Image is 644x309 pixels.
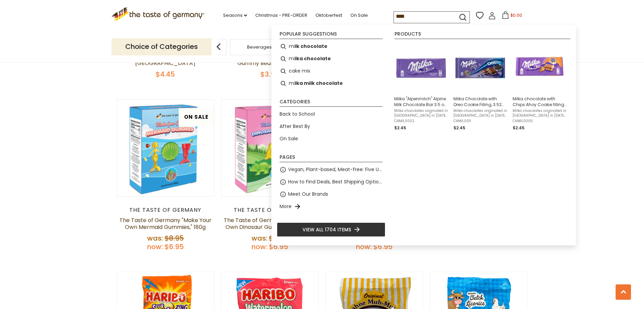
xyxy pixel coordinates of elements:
[497,11,526,22] button: $0.00
[117,100,214,196] img: The Taste of Germany "Make Your Own Mermaid Gummies," 180g
[280,155,383,162] li: Pages
[288,166,383,173] a: Vegan, Plant-based, Meat-free: Five Up and Coming Brands
[394,108,448,118] span: Milka chocolates originated in [GEOGRAPHIC_DATA] in [DATE]. The popular brand changed ownership m...
[277,188,385,201] li: Meet Our Brands
[394,125,406,131] span: $2.45
[277,133,385,145] li: On Sale
[513,119,566,124] span: CHMIL0005
[147,242,163,252] label: Now:
[277,164,385,176] li: Vegan, Plant-based, Meat-free: Five Up and Coming Brands
[513,125,525,131] span: $2.45
[453,43,507,131] a: Milka Oreo Tablet BarMilka Chocolate with Oreo Cookie Filling, 3.52 oz - made in [GEOGRAPHIC_DATA...
[165,242,184,252] span: $6.95
[280,99,383,107] li: Categories
[350,12,368,19] a: On Sale
[455,43,505,93] img: Milka Oreo Tablet Bar
[223,12,247,19] a: Seasons
[453,125,465,131] span: $2.45
[356,242,372,252] label: Now:
[396,43,446,93] img: Milka Alpenmilch Chocolate Bar
[453,96,507,107] span: Milka Chocolate with Oreo Cookie Filling, 3.52 oz - made in [GEOGRAPHIC_DATA]
[277,65,385,77] li: cake mix
[221,207,319,214] div: The Taste of Germany
[453,119,507,124] span: CHMIL0011
[295,42,327,50] b: lk chocolate
[277,77,385,90] li: milka milk chocolate
[269,233,288,243] span: $8.95
[252,233,267,243] label: Was:
[280,123,310,130] a: After Best By
[451,40,510,134] li: Milka Chocolate with Oreo Cookie Filling, 3.52 oz - made in Germany
[315,12,342,19] a: Oktoberfest
[269,242,288,252] span: $6.95
[280,135,298,143] a: On Sale
[513,43,566,131] a: Milka chocolate with Chips Ahoy Cookie filling 3.5 oz. - made in [GEOGRAPHIC_DATA]Milka chocolate...
[224,216,316,231] a: The Taste of Germany "Make Your Own Dinosaur Gummies" Kit, 180g
[288,178,383,186] a: How to Find Deals, Best Shipping Options
[212,40,226,54] img: previous arrow
[394,43,448,131] a: Milka Alpenmilch Chocolate BarMilka "Alpenmilch" Alpine Milk Chocolate Bar 3.5 oz. - made in [GEO...
[277,108,385,120] li: Back to School
[394,119,448,124] span: CHMIL0002
[277,222,385,237] li: View all 1704 items
[453,108,507,118] span: Milka chocolates originated in [GEOGRAPHIC_DATA] in [DATE]. The popular brand changed ownership m...
[277,53,385,65] li: milka chocolate
[511,12,522,18] span: $0.00
[395,31,570,39] li: Products
[119,216,211,231] a: The Taste of Germany "Make Your Own Mermaid Gummies," 180g
[277,176,385,188] li: How to Find Deals, Best Shipping Options
[295,55,331,63] b: lka chocolate
[117,207,214,214] div: The Taste of Germany
[112,38,211,55] p: Choice of Categories
[510,40,569,134] li: Milka chocolate with Chips Ahoy Cookie filling 3.5 oz. - made in Germany
[252,242,267,252] label: Now:
[165,233,184,243] span: $8.95
[247,44,272,50] a: Beverages
[373,242,392,252] span: $6.95
[280,31,383,39] li: Popular suggestions
[513,96,566,107] span: Milka chocolate with Chips Ahoy Cookie filling 3.5 oz. - made in [GEOGRAPHIC_DATA]
[260,69,279,79] span: $3.95
[302,226,351,233] span: View all 1704 items
[280,110,315,118] a: Back to School
[288,190,328,198] a: Meet Our Brands
[147,233,163,243] label: Was:
[221,100,318,196] img: The Taste of Germany "Make Your Own Dinosaur Gummies" Kit, 180g
[277,201,385,213] li: More
[513,108,566,118] span: Milka chocolates originated in [GEOGRAPHIC_DATA] in [DATE]. The popular brand changed ownership m...
[391,40,451,134] li: Milka "Alpenmilch" Alpine Milk Chocolate Bar 3.5 oz. - made in Germany
[156,69,175,79] span: $4.45
[255,12,307,19] a: Christmas - PRE-ORDER
[295,79,343,87] b: lka milk chocolate
[277,120,385,133] li: After Best By
[277,40,385,53] li: milk chocolate
[271,25,576,245] div: Instant Search Results
[394,96,448,107] span: Milka "Alpenmilch" Alpine Milk Chocolate Bar 3.5 oz. - made in [GEOGRAPHIC_DATA]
